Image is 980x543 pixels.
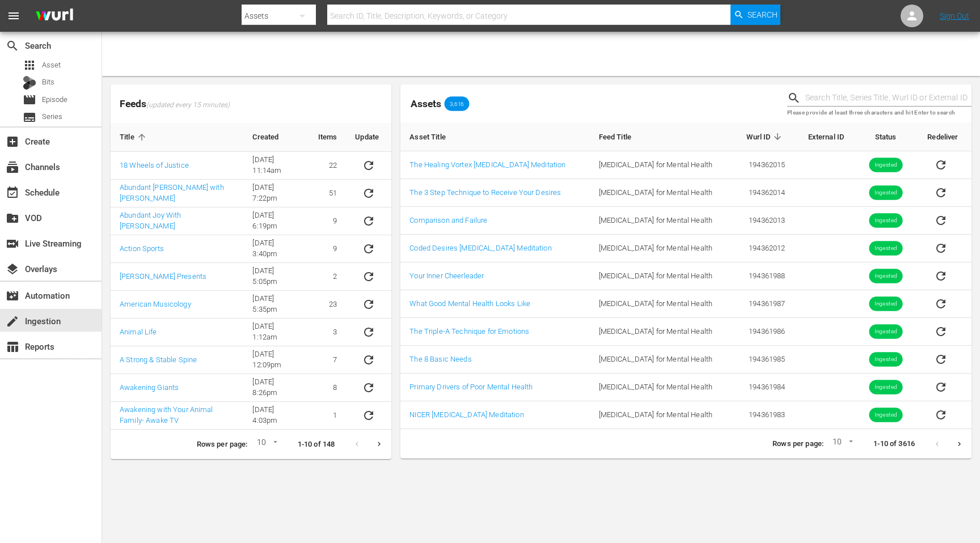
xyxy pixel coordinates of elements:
[252,436,280,453] div: 10
[111,95,391,113] span: Feeds
[853,122,918,151] th: Status
[309,346,347,374] td: 7
[243,235,309,263] td: [DATE] 3:40pm
[243,319,309,346] td: [DATE] 1:12am
[409,299,530,308] a: What Good Mental Health Looks Like
[6,262,19,276] span: Overlays
[243,263,309,291] td: [DATE] 5:05pm
[309,402,347,430] td: 1
[869,411,902,419] span: Ingested
[309,152,347,180] td: 22
[411,98,441,109] span: Assets
[42,60,61,71] span: Asset
[243,346,309,374] td: [DATE] 12:09pm
[23,111,36,124] span: Series
[298,439,335,450] p: 1-10 of 148
[590,401,733,429] td: [MEDICAL_DATA] for Mental Health
[869,244,902,253] span: Ingested
[869,189,902,197] span: Ingested
[7,9,20,23] span: menu
[590,262,733,290] td: [MEDICAL_DATA] for Mental Health
[409,188,561,197] a: The 3 Step Technique to Receive Your Desires
[733,207,795,235] td: 194362013
[6,315,19,328] span: Ingestion
[346,123,391,152] th: Update
[120,328,157,336] a: Animal Life
[42,77,54,88] span: Bits
[368,433,390,455] button: Next page
[120,161,189,169] a: 18 Wheels of Justice
[243,291,309,319] td: [DATE] 5:35pm
[120,211,181,230] a: Abundant Joy With [PERSON_NAME]
[733,151,795,179] td: 194362015
[120,383,179,392] a: Awakening Giants
[869,355,902,364] span: Ingested
[873,439,915,449] p: 1-10 of 3616
[733,179,795,207] td: 194362014
[869,161,902,169] span: Ingested
[6,186,19,200] span: Schedule
[243,180,309,207] td: [DATE] 7:22pm
[146,101,230,110] span: (updated every 15 minutes)
[746,131,785,142] span: Wurl ID
[252,132,293,142] span: Created
[309,263,347,291] td: 2
[6,39,19,53] span: Search
[747,5,778,25] span: Search
[409,327,529,336] a: The Triple-A Technique for Emotions
[869,328,902,336] span: Ingested
[590,179,733,207] td: [MEDICAL_DATA] for Mental Health
[590,207,733,235] td: [MEDICAL_DATA] for Mental Health
[869,217,902,225] span: Ingested
[309,319,347,346] td: 3
[243,374,309,402] td: [DATE] 8:26pm
[590,122,733,151] th: Feed Title
[309,235,347,263] td: 9
[120,132,149,142] span: Title
[409,131,461,142] span: Asset Title
[730,5,780,25] button: Search
[733,318,795,346] td: 194361986
[120,183,224,202] a: Abundant [PERSON_NAME] with [PERSON_NAME]
[309,123,347,152] th: Items
[733,346,795,374] td: 194361985
[120,300,191,308] a: American Musicology
[733,235,795,262] td: 194362012
[243,402,309,430] td: [DATE] 4:03pm
[409,160,565,169] a: The Healing Vortex [MEDICAL_DATA] Meditation
[6,160,19,174] span: Channels
[120,355,197,364] a: A Strong & Stable Spine
[590,346,733,374] td: [MEDICAL_DATA] for Mental Health
[23,76,36,90] div: Bits
[309,374,347,402] td: 8
[444,100,469,107] span: 3,616
[590,374,733,401] td: [MEDICAL_DATA] for Mental Health
[6,237,19,251] span: Live Streaming
[733,290,795,318] td: 194361987
[42,94,67,105] span: Episode
[42,111,62,122] span: Series
[869,272,902,281] span: Ingested
[6,135,19,149] span: Create
[787,108,971,118] p: Please provide at least three characters and hit Enter to search
[23,58,36,72] span: Asset
[940,11,969,20] a: Sign Out
[197,439,248,450] p: Rows per page:
[733,262,795,290] td: 194361988
[27,3,82,29] img: ans4CAIJ8jUAAAAAAAAAAAAAAAAAAAAAAAAgQb4GAAAAAAAAAAAAAAAAAAAAAAAAJMjXAAAAAAAAAAAAAAAAAAAAAAAAgAT5G...
[409,410,523,419] a: NICER [MEDICAL_DATA] Meditation
[409,216,487,224] a: Comparison and Failure
[828,435,855,452] div: 10
[6,211,19,225] span: VOD
[23,93,36,107] span: Episode
[120,405,213,425] a: Awakening with Your Animal Family- Awake TV
[409,383,533,391] a: Primary Drivers of Poor Mental Health
[111,123,391,430] table: sticky table
[918,122,971,151] th: Redeliver
[772,439,823,449] p: Rows per page:
[794,122,853,151] th: External ID
[409,355,471,363] a: The 8 Basic Needs
[733,401,795,429] td: 194361983
[409,244,551,252] a: Coded Desires [MEDICAL_DATA] Meditation
[309,180,347,207] td: 51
